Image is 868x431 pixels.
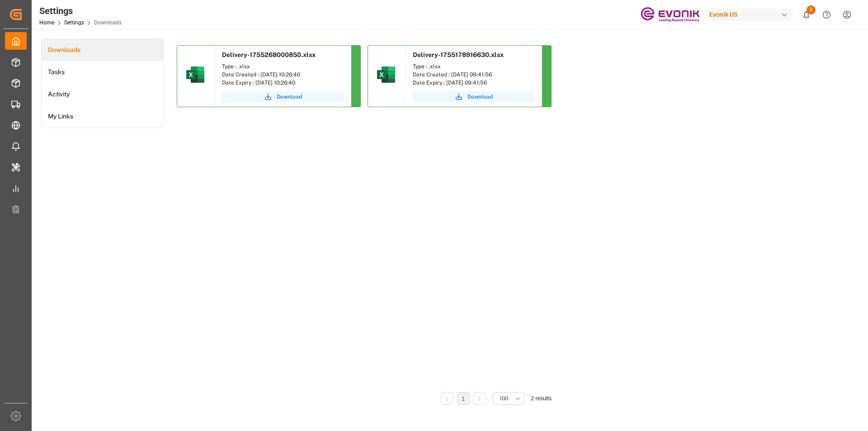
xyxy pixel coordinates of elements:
[42,61,163,83] a: Tasks
[222,79,344,87] div: Date Expiry : [DATE] 10:26:40
[457,392,470,405] li: 1
[413,79,535,87] div: Date Expiry : [DATE] 09:41:56
[413,62,535,71] div: Type : .xlsx
[39,19,54,26] a: Home
[413,91,535,102] button: Download
[816,5,837,25] button: Help Center
[42,83,163,105] a: Activity
[493,392,524,405] button: open menu
[441,392,453,405] li: Previous Page
[277,93,302,101] span: Download
[222,62,344,71] div: Type : .xlsx
[413,51,504,58] span: Delivery-1755178916630.xlsx
[706,6,796,23] button: Evonik US
[42,39,163,61] a: Downloads
[222,91,344,102] button: Download
[222,51,316,58] span: Delivery-1755268000850.xlsx
[807,5,816,14] span: 2
[42,105,163,128] a: My Links
[531,395,552,402] span: 2 results
[184,64,206,85] img: microsoft-excel-2019--v1.png
[467,93,493,101] span: Download
[473,392,486,405] li: Next Page
[39,4,122,18] div: Settings
[64,19,84,26] a: Settings
[375,64,397,85] img: microsoft-excel-2019--v1.png
[222,71,344,79] div: Date Created : [DATE] 10:26:40
[462,396,465,402] a: 1
[706,8,793,21] div: Evonik US
[413,71,535,79] div: Date Created : [DATE] 09:41:56
[500,394,508,403] span: 100
[641,7,699,23] img: Evonik-brand-mark-Deep-Purple-RGB.jpeg_1700498283.jpeg
[796,5,816,25] button: show 2 new notifications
